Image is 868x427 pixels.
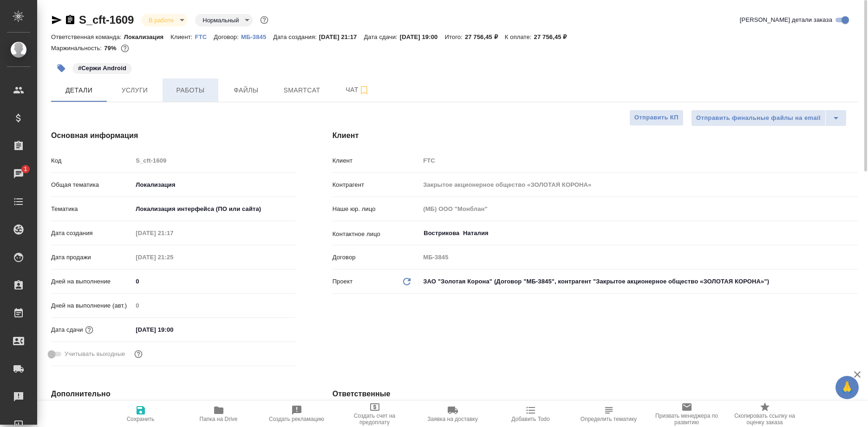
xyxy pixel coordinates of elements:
p: К оплате: [505,33,534,40]
p: [DATE] 21:17 [319,33,364,40]
p: 27 756,45 ₽ [534,33,574,40]
p: Дата сдачи: [364,33,399,40]
p: Контрагент [333,180,420,190]
p: Тематика [51,204,132,214]
h4: Клиент [333,130,858,141]
button: Добавить Todo [492,401,570,427]
div: ЗАО "Золотая Корона" (Договор "МБ-3845", контрагент "Закрытое акционерное общество «ЗОЛОТАЯ КОРОН... [420,274,858,289]
button: Если добавить услуги и заполнить их объемом, то дата рассчитается автоматически [83,324,95,336]
svg: Подписаться [359,85,370,96]
a: МБ-3845 [241,33,273,40]
div: В работе [141,14,188,26]
span: Детали [57,85,101,96]
span: Добавить Todo [511,416,549,422]
span: 🙏 [839,378,855,397]
span: Услуги [112,85,157,96]
p: #Сержи Android [78,64,126,73]
button: Скопировать ссылку [65,14,76,26]
button: 🙏 [835,376,859,399]
p: 79% [104,45,118,52]
p: Клиент: [170,33,195,40]
p: Маржинальность: [51,45,104,52]
a: FTC [195,33,214,40]
h4: Ответственные [333,388,858,400]
input: Пустое поле [132,299,295,312]
span: Файлы [224,85,268,96]
button: Отправить КП [629,110,684,126]
p: Итого: [444,33,464,40]
p: 27 756,45 ₽ [465,33,505,40]
p: Общая тематика [51,180,132,190]
p: [DATE] 19:00 [400,33,445,40]
button: Скопировать ссылку для ЯМессенджера [51,14,62,26]
button: Скопировать ссылку на оценку заказа [726,401,804,427]
p: Дней на выполнение [51,277,132,286]
span: Определить тематику [581,416,637,422]
button: Сохранить [102,401,180,427]
h4: Основная информация [51,130,295,141]
p: Код [51,156,132,165]
input: Пустое поле [420,202,858,216]
div: Локализация интерфейса (ПО или сайта) [132,201,295,217]
button: В работе [146,16,176,24]
p: МБ-3845 [241,33,273,40]
div: В работе [195,14,253,26]
button: Призвать менеджера по развитию [648,401,726,427]
span: Папка на Drive [200,416,238,422]
input: ✎ Введи что-нибудь [132,323,214,336]
span: 1 [18,164,33,174]
span: Отправить финальные файлы на email [696,113,821,124]
input: Пустое поле [132,226,214,240]
button: Определить тематику [570,401,648,427]
span: Чат [335,84,380,96]
span: Создать счет на предоплату [341,413,408,426]
p: Клиент [333,156,420,165]
h4: Дополнительно [51,388,295,400]
button: Доп статусы указывают на важность/срочность заказа [258,14,270,26]
button: Создать рекламацию [258,401,336,427]
button: 4751.70 RUB; 1.16 EUR; [119,42,131,54]
button: Заявка на доставку [414,401,492,427]
div: split button [691,110,847,126]
span: Отправить КП [634,112,679,123]
button: Создать счет на предоплату [336,401,414,427]
p: Контактное лицо [333,230,420,239]
p: Дата создания: [273,33,319,40]
button: Выбери, если сб и вс нужно считать рабочими днями для выполнения заказа. [132,348,144,360]
p: Дней на выполнение (авт.) [51,301,132,310]
p: Локализация [124,33,171,40]
p: Договор [333,253,420,262]
p: Договор: [214,33,241,40]
input: Пустое поле [132,154,295,167]
span: Smartcat [280,85,324,96]
span: Призвать менеджера по развитию [653,413,720,426]
input: Пустое поле [420,250,858,264]
span: Сержи Android [72,64,133,72]
p: Дата создания [51,229,132,238]
span: Работы [168,85,213,96]
a: S_cft-1609 [79,13,134,26]
input: Пустое поле [420,154,858,167]
p: Дата сдачи [51,325,83,335]
button: Папка на Drive [180,401,258,427]
input: Пустое поле [420,178,858,191]
p: Проект [333,277,353,286]
button: Open [853,232,855,234]
input: ✎ Введи что-нибудь [132,275,295,288]
span: Учитывать выходные [65,349,125,359]
span: Скопировать ссылку на оценку заказа [731,413,798,426]
input: Пустое поле [132,250,214,264]
span: Создать рекламацию [269,416,324,422]
span: Сохранить [127,416,155,422]
p: FTC [195,33,214,40]
span: [PERSON_NAME] детали заказа [740,15,832,25]
p: Ответственная команда: [51,33,124,40]
button: Отправить финальные файлы на email [691,110,826,126]
button: Нормальный [200,16,241,24]
p: Дата продажи [51,253,132,262]
div: Локализация [132,177,295,193]
span: Заявка на доставку [427,416,477,422]
p: Наше юр. лицо [333,204,420,214]
a: 1 [2,162,35,185]
button: Добавить тэг [51,58,72,79]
